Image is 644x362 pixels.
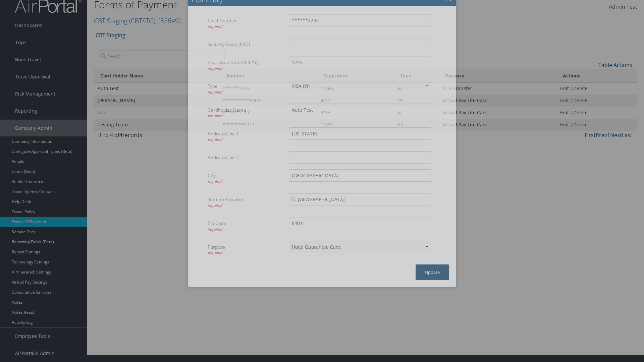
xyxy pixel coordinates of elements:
[208,113,222,118] span: required
[416,264,449,280] button: Update
[208,203,222,208] span: required
[208,137,222,142] span: required
[208,89,222,95] span: required
[208,151,284,164] label: Address Line 2
[208,104,284,122] label: Cardholder Name
[208,193,284,212] label: State or Country
[208,227,222,232] span: required
[208,66,222,71] span: required
[208,38,284,51] label: Security Code (CVC)
[208,80,284,98] label: Type
[208,250,222,255] span: required
[208,14,284,33] label: Card Number
[208,217,284,235] label: Zip Code
[208,169,284,188] label: City
[208,56,284,74] label: Expiration Date (MMYY)
[208,241,284,259] label: Purpose
[208,127,284,146] label: Address Line 1
[208,179,222,184] span: required
[208,24,222,29] span: required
